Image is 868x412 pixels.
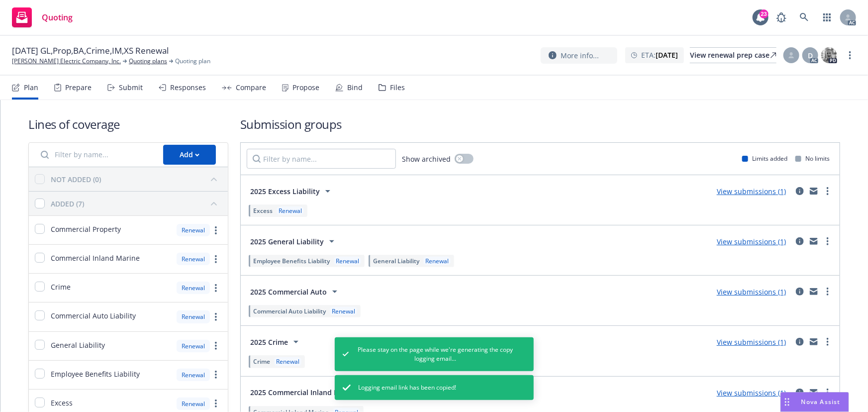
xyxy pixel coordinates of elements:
[292,84,319,92] div: Propose
[772,7,791,27] a: Report a Bug
[51,174,101,185] div: NOT ADDED (0)
[373,257,419,265] span: General Liability
[717,388,786,398] a: View submissions (1)
[210,224,222,236] a: more
[277,206,304,215] div: Renewal
[822,336,834,348] a: more
[359,383,457,392] span: Logging email link has been copied!
[42,13,73,21] span: Quoting
[163,145,216,165] button: Add
[51,171,222,187] button: NOT ADDED (0)
[210,253,222,265] a: more
[423,257,451,265] div: Renewal
[65,84,92,92] div: Prepare
[808,286,820,298] a: mail
[177,340,210,352] div: Renewal
[210,369,222,381] a: more
[717,287,786,297] a: View submissions (1)
[808,235,820,247] a: mail
[780,392,849,412] button: Nova Assist
[561,50,599,61] span: More info...
[170,84,206,92] div: Responses
[177,369,210,381] div: Renewal
[822,286,834,298] a: more
[51,253,140,263] span: Commercial Inland Marine
[821,47,837,63] img: photo
[177,224,210,236] div: Renewal
[794,185,806,197] a: circleInformation
[240,116,840,132] h1: Submission groups
[12,45,169,57] span: [DATE] GL,Prop,BA,Crime,IM,XS Renewal
[210,340,222,352] a: more
[51,282,71,292] span: Crime
[717,237,786,246] a: View submissions (1)
[247,282,344,302] button: 2025 Commercial Auto
[808,336,820,348] a: mail
[247,332,305,352] button: 2025 Crime
[250,236,324,247] span: 2025 General Liability
[794,7,814,27] a: Search
[801,398,841,406] span: Nova Assist
[210,282,222,294] a: more
[760,9,769,18] div: 23
[51,340,105,350] span: General Liability
[51,196,222,211] button: ADDED (7)
[742,154,787,163] div: Limits added
[390,84,405,92] div: Files
[794,235,806,247] a: circleInformation
[177,398,210,410] div: Renewal
[175,57,210,66] span: Quoting plan
[51,369,140,379] span: Employee Benefits Liability
[330,307,357,315] div: Renewal
[817,7,837,27] a: Switch app
[808,50,813,61] span: D
[347,84,363,92] div: Bind
[28,116,228,132] h1: Lines of coverage
[794,336,806,348] a: circleInformation
[250,186,320,197] span: 2025 Excess Liability
[795,154,830,163] div: No limits
[8,3,77,31] a: Quoting
[808,185,820,197] a: mail
[12,57,121,66] a: [PERSON_NAME] Electric Company, Inc.
[253,357,270,366] span: Crime
[690,48,776,63] div: View renewal prep case
[822,185,834,197] a: more
[35,145,157,165] input: Filter by name...
[51,224,121,234] span: Commercial Property
[808,387,820,399] a: mail
[822,235,834,247] a: more
[177,253,210,265] div: Renewal
[253,257,330,265] span: Employee Benefits Liability
[236,84,266,92] div: Compare
[119,84,143,92] div: Submit
[357,345,513,363] span: Please stay on the page while we're generating the copy logging email...
[210,311,222,323] a: more
[247,231,341,251] button: 2025 General Liability
[250,287,327,297] span: 2025 Commercial Auto
[51,199,84,209] div: ADDED (7)
[177,310,210,323] div: Renewal
[177,282,210,294] div: Renewal
[656,50,678,60] strong: [DATE]
[180,145,199,164] div: Add
[822,387,834,399] a: more
[794,286,806,298] a: circleInformation
[51,398,73,408] span: Excess
[253,206,273,215] span: Excess
[717,337,786,347] a: View submissions (1)
[274,357,301,366] div: Renewal
[781,393,793,412] div: Drag to move
[24,84,38,92] div: Plan
[247,383,375,403] button: 2025 Commercial Inland Marine
[250,337,288,347] span: 2025 Crime
[844,49,856,61] a: more
[402,154,451,164] span: Show archived
[247,149,396,169] input: Filter by name...
[253,307,326,315] span: Commercial Auto Liability
[690,47,776,63] a: View renewal prep case
[717,187,786,196] a: View submissions (1)
[794,387,806,399] a: circleInformation
[334,257,361,265] div: Renewal
[210,398,222,410] a: more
